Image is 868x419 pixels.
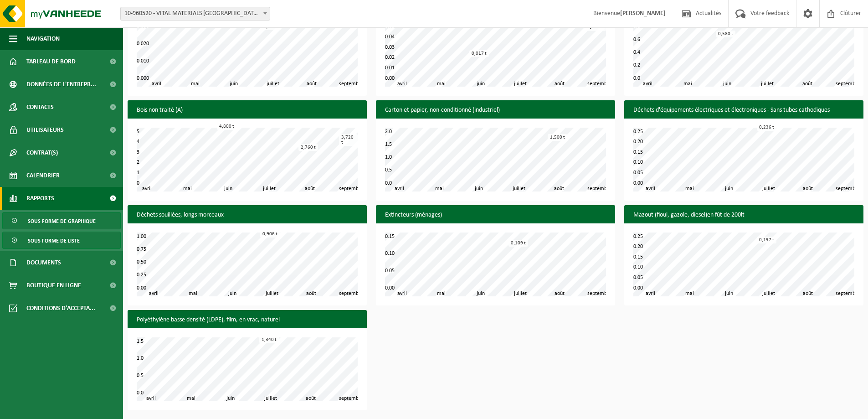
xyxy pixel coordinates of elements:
h3: Déchets d'équipements électriques et électroniques - Sans tubes cathodiques [624,100,863,120]
h3: Extincteurs (ménages) [376,205,615,225]
span: 10-960520 - VITAL MATERIALS BELGIUM S.A. - TILLY [120,7,270,21]
span: Tableau de bord [26,50,76,73]
h3: Déchets souillées, longs morceaux [128,205,367,225]
span: Boutique en ligne [26,274,81,297]
div: 1,500 t [548,134,567,141]
div: 4,800 t [217,123,236,130]
h3: Mazout (fioul, gazole, diesel)en fût de 200lt [624,205,863,225]
span: Contacts [26,96,54,119]
span: Documents [26,251,61,274]
span: Rapports [26,187,54,210]
div: 0,236 t [757,124,776,131]
span: Sous forme de liste [28,232,80,249]
span: Données de l'entrepr... [26,73,96,96]
h3: Carton et papier, non-conditionné (industriel) [376,100,615,120]
div: 0,197 t [757,237,776,243]
div: 3,720 t [339,134,358,146]
span: 10-960520 - VITAL MATERIALS BELGIUM S.A. - TILLY [121,7,270,20]
span: Utilisateurs [26,119,64,141]
span: Conditions d'accepta... [26,297,95,320]
strong: [PERSON_NAME] [620,10,666,17]
a: Sous forme de graphique [2,212,121,229]
div: 0,109 t [508,240,528,247]
a: Sous forme de liste [2,232,121,249]
span: Contrat(s) [26,141,58,164]
div: 2,760 t [298,144,318,151]
div: 1,340 t [259,336,279,343]
span: Sous forme de graphique [28,212,96,230]
div: 0,580 t [716,31,735,37]
span: Calendrier [26,164,60,187]
span: Navigation [26,27,60,50]
div: 0,017 t [469,50,489,57]
h3: Polyéthylène basse densité (LDPE), film, en vrac, naturel [128,310,367,330]
h3: Bois non traité (A) [128,100,367,120]
div: 0,906 t [260,231,280,238]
